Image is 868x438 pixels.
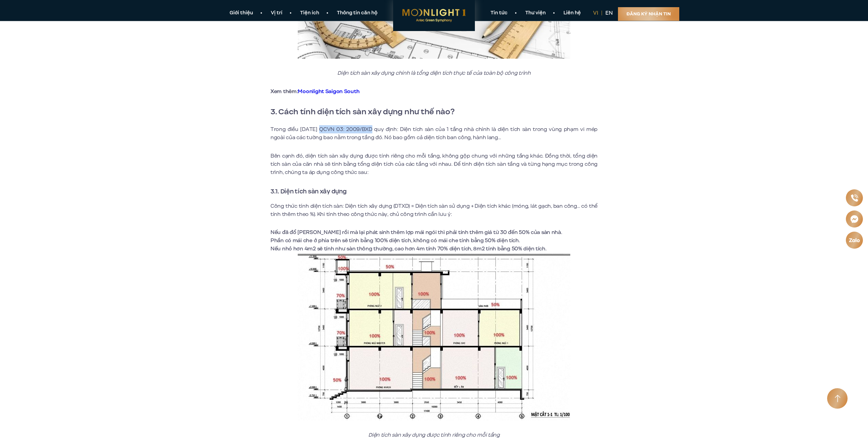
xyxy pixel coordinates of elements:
a: Tin tức [482,10,516,17]
a: Liên hệ [555,10,590,17]
strong: Xem thêm: [270,88,359,95]
a: Đăng ký nhận tin [618,7,679,21]
img: Phone icon [850,194,858,202]
li: Nếu đã đổ [PERSON_NAME] rồi mà lại phát sinh thêm lợp mái ngói thì phải tính thêm giá từ 30 đến 5... [270,228,598,236]
img: Messenger icon [850,215,859,224]
p: Công thức tính diện tích sàn: Diện tích xây dựng (DTXD) = Diện tích sàn sử dụng + Diện tích khác ... [270,202,598,218]
a: Vị trí [262,10,291,17]
em: Diện tích sàn xây dựng chính là tổng diện tích thực tế của toàn bộ công trình [337,69,530,77]
img: Diện tích sàn xây dựng được tính riêng cho mỗi tầng [298,253,570,421]
a: vi [593,9,598,17]
img: Arrow icon [835,395,840,403]
a: Moonlight Saigon South [298,88,359,95]
p: Bên cạnh đó, diện tích sàn xây dựng được tính riêng cho mỗi tầng, không gộp chung với những tầng ... [270,152,598,176]
img: Zalo icon [849,237,860,243]
a: Thư viện [516,10,555,17]
p: Trong điều [DATE] QCVN 03: 2009/BXD quy định: Diện tích sàn của 1 tầng nhà chính là diện tích sàn... [270,125,598,142]
h3: 3.1. Diện tích sàn xây dựng [270,187,598,196]
a: Thông tin căn hộ [328,10,386,17]
h2: 3. Cách tính diện tích sàn xây dựng như thế nào? [270,106,598,118]
a: Giới thiệu [221,10,262,17]
li: Phần có mái che ở phía trên sẽ tính bằng 100% diện tích, không có mái che tính bằng 50% diện tích. [270,236,598,245]
li: Nếu nhỏ hơn 4m2 sẽ tính như sàn thông thường, cao hơn 4m tính 70% diện tích, 8m2 tính bằng 50% di... [270,245,598,253]
a: en [605,9,613,17]
a: Tiện ích [291,10,328,17]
